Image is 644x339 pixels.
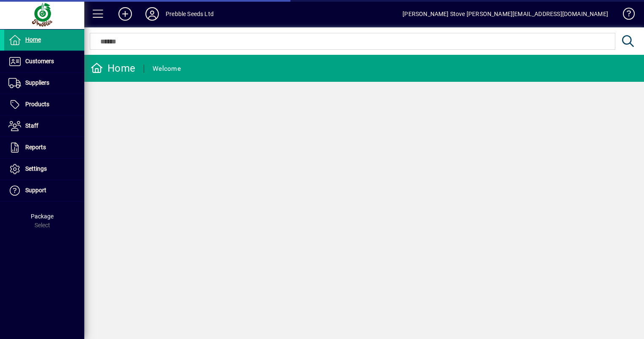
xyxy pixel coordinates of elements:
[4,137,84,158] a: Reports
[25,101,49,108] span: Products
[153,62,181,75] div: Welcome
[91,62,135,75] div: Home
[25,122,38,129] span: Staff
[31,213,54,220] span: Package
[4,73,84,94] a: Suppliers
[617,2,633,29] a: Knowledge Base
[4,159,84,180] a: Settings
[25,79,49,86] span: Suppliers
[112,6,139,22] button: Add
[25,144,46,151] span: Reports
[25,165,47,172] span: Settings
[25,187,46,194] span: Support
[25,58,54,65] span: Customers
[4,180,84,201] a: Support
[4,94,84,115] a: Products
[139,6,166,22] button: Profile
[4,51,84,72] a: Customers
[166,7,214,21] div: Prebble Seeds Ltd
[402,7,608,21] div: [PERSON_NAME] Stove [PERSON_NAME][EMAIL_ADDRESS][DOMAIN_NAME]
[25,36,41,43] span: Home
[4,116,84,137] a: Staff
